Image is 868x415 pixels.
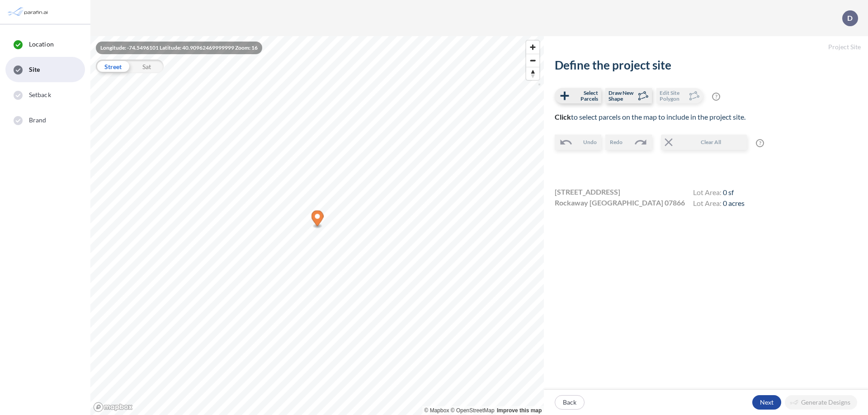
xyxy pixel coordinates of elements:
[712,93,720,101] span: ?
[526,67,539,80] button: Reset bearing to north
[29,90,51,99] span: Setback
[497,407,542,414] a: Improve this map
[605,135,652,150] button: Redo
[130,60,164,73] div: Sat
[96,60,130,73] div: Street
[760,398,774,407] p: Next
[526,67,539,80] span: Reset bearing to north
[93,402,133,412] a: Mapbox homepage
[675,138,746,146] span: Clear All
[563,398,576,407] p: Back
[847,14,853,22] p: D
[29,116,47,125] span: Brand
[661,135,747,150] button: Clear All
[756,139,764,147] span: ?
[723,188,734,196] span: 0 sf
[752,395,781,410] button: Next
[693,188,745,199] h4: Lot Area:
[555,112,571,121] b: Click
[544,36,868,58] h5: Project Site
[693,199,745,210] h4: Lot Area:
[555,187,620,197] span: [STREET_ADDRESS]
[526,54,539,67] button: Zoom out
[555,58,857,72] h2: Define the project site
[7,4,51,20] img: Parafin
[90,36,544,415] canvas: Map
[311,210,324,229] div: Map marker
[425,407,449,414] a: Mapbox
[526,41,539,54] button: Zoom in
[571,90,598,102] span: Select Parcels
[555,112,745,121] span: to select parcels on the map to include in the project site.
[555,395,585,410] button: Back
[29,65,40,74] span: Site
[583,138,597,146] span: Undo
[610,138,623,146] span: Redo
[609,90,635,102] span: Draw New Shape
[555,197,685,208] span: Rockaway [GEOGRAPHIC_DATA] 07866
[723,199,745,207] span: 0 acres
[660,90,686,102] span: Edit Site Polygon
[29,40,54,49] span: Location
[451,407,495,414] a: OpenStreetMap
[96,42,262,54] div: Longitude: -74.5496101 Latitude: 40.90962469999999 Zoom: 16
[555,135,601,150] button: Undo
